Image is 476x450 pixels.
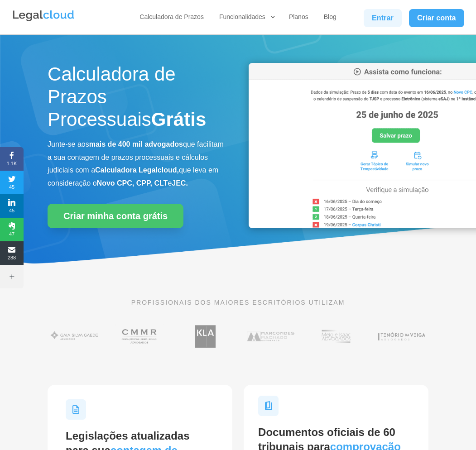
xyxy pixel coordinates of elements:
img: Costa Martins Meira Rinaldi Advogados [113,321,167,351]
img: Ícone Legislações [66,399,86,420]
p: PROFISSIONAIS DOS MAIORES ESCRITÓRIOS UTILIZAM [48,297,428,307]
b: Novo CPC, CPP, CLT [97,179,168,187]
img: Marcondes Machado Advogados utilizam a Legalcloud [244,321,298,351]
img: Koury Lopes Advogados [178,321,232,351]
strong: Grátis [151,109,206,130]
img: Profissionais do escritório Melo e Isaac Advogados utilizam a Legalcloud [309,321,363,351]
h1: Calculadora de Prazos Processuais [48,63,227,136]
a: Planos [286,13,311,24]
p: Junte-se aos que facilitam a sua contagem de prazos processuais e cálculos judiciais com a que le... [48,138,227,190]
a: Funcionalidades [216,13,276,24]
img: Ícone Documentos para Tempestividade [258,396,279,416]
a: Logo da Legalcloud [12,16,75,24]
a: Calculadora de Prazos [137,13,207,24]
a: Criar conta [409,9,464,27]
a: Criar minha conta grátis [48,204,183,228]
a: Entrar [364,9,402,27]
img: Legalcloud Logo [12,9,75,23]
img: Gaia Silva Gaede Advogados Associados [48,321,101,351]
b: Calculadora Legalcloud, [95,166,179,174]
a: Blog [321,13,339,24]
img: Tenório da Veiga Advogados [375,321,428,351]
b: JEC. [172,179,188,187]
b: mais de 400 mil advogados [89,140,183,148]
